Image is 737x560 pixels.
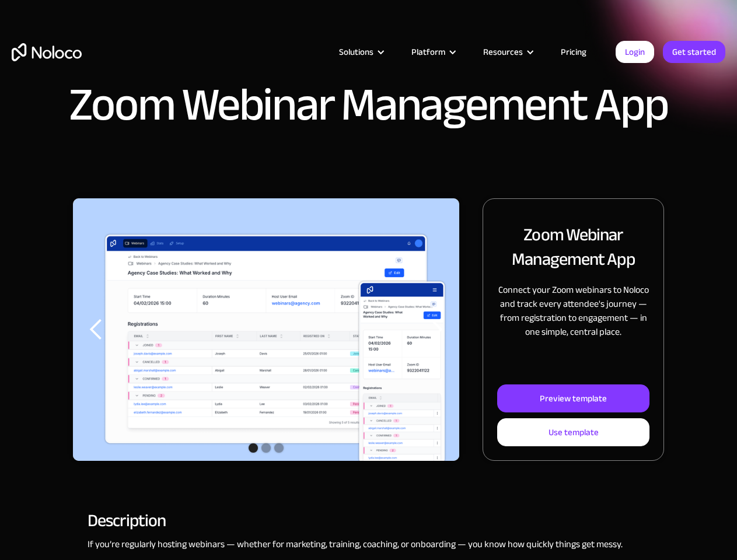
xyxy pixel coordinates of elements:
div: Resources [469,44,546,60]
div: Platform [397,44,469,60]
div: Solutions [339,44,373,60]
h2: Description [88,515,649,526]
div: carousel [73,198,459,461]
a: Preview template [497,384,649,412]
div: Show slide 3 of 3 [274,443,284,453]
div: Resources [483,44,523,60]
div: Platform [411,44,445,60]
h2: Zoom Webinar Management App [497,222,649,271]
div: next slide [413,198,459,461]
div: Solutions [324,44,397,60]
a: Login [616,41,654,63]
a: home [12,43,82,61]
a: Use template [497,418,649,446]
h1: Zoom Webinar Management App [69,82,668,128]
div: Preview template [540,391,607,406]
div: Show slide 1 of 3 [249,443,258,453]
div: 1 of 3 [73,198,459,461]
div: previous slide [73,198,120,461]
div: Use template [549,425,599,440]
div: Show slide 2 of 3 [261,443,271,453]
a: Get started [663,41,725,63]
p: Connect your Zoom webinars to Noloco and track every attendee's journey — from registration to en... [497,283,649,339]
p: If you’re regularly hosting webinars — whether for marketing, training, coaching, or onboarding —... [88,537,649,551]
a: Pricing [546,44,601,60]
